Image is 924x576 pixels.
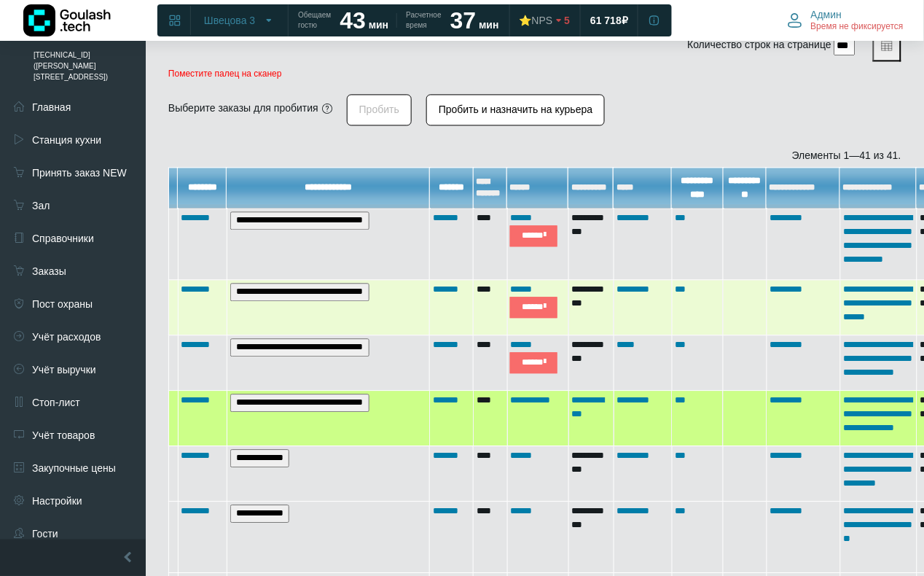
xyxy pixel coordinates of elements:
strong: 43 [340,7,366,34]
span: 61 718 [590,14,622,27]
strong: 37 [450,7,477,34]
span: мин [369,19,388,31]
div: Выберите заказы для пробития [168,101,318,116]
a: Обещаем гостю 43 мин Расчетное время 37 мин [289,7,507,34]
button: Пробить и назначить на курьера [426,94,605,125]
p: Поместите палец на сканер [168,69,901,79]
button: Швецова 3 [195,9,283,32]
button: Пробить [347,94,412,125]
img: Логотип компании Goulash.tech [23,4,111,36]
div: Элементы 1—41 из 41. [168,148,901,163]
span: 5 [565,14,571,27]
span: Расчетное время [406,10,441,31]
span: Время не фиксируется [811,21,904,33]
span: NPS [532,15,553,26]
span: мин [479,19,498,31]
button: Админ Время не фиксируется [779,5,912,36]
span: Админ [811,8,842,21]
span: ₽ [622,14,628,27]
a: ⭐NPS 5 [511,7,579,34]
div: ⭐ [520,14,553,27]
span: Швецова 3 [204,14,255,27]
a: 61 718 ₽ [582,7,637,34]
label: Количество строк на странице [688,37,832,52]
span: Обещаем гостю [298,10,331,31]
